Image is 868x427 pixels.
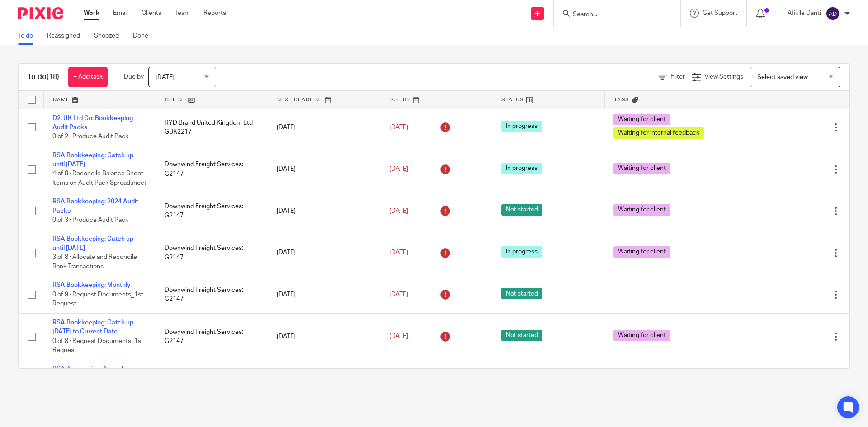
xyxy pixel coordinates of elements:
[788,9,821,18] p: Afikile Danti
[389,291,408,298] span: [DATE]
[704,74,743,80] span: View Settings
[703,10,737,16] span: Get Support
[52,152,133,168] a: RSA Bookkeeping: Catch up until [DATE]
[613,246,670,258] span: Waiting for client
[826,6,840,21] img: svg%3E
[52,338,143,354] span: 0 of 8 · Request Documents_1st Request
[268,276,380,313] td: [DATE]
[268,360,380,406] td: [DATE]
[501,246,542,258] span: In progress
[156,109,268,146] td: RYD Brand United Kingdom Ltd - GUK2217
[613,163,670,174] span: Waiting for client
[52,133,128,140] span: 0 of 2 · Produce Audit Pack
[757,74,808,80] span: Select saved view
[613,290,728,299] div: ---
[501,121,542,132] span: In progress
[268,192,380,230] td: [DATE]
[613,127,704,139] span: Waiting for internal feedback
[113,9,128,18] a: Email
[133,27,155,45] a: Done
[389,166,408,172] span: [DATE]
[501,330,542,341] span: Not started
[389,208,408,214] span: [DATE]
[94,27,126,45] a: Snoozed
[47,73,59,80] span: (18)
[52,366,123,381] a: RSA Accounting: Annual Financial Statements
[52,236,133,251] a: RSA Bookkeeping: Catch up until [DATE]
[156,146,268,192] td: Downwind Freight Services: G2147
[670,74,685,80] span: Filter
[156,360,268,406] td: Somo Projects Pty Ltd: G2013
[389,124,408,131] span: [DATE]
[18,27,40,45] a: To do
[156,230,268,276] td: Downwind Freight Services: G2147
[84,9,99,18] a: Work
[268,313,380,360] td: [DATE]
[52,291,143,307] span: 0 of 9 · Request Documents_1st Request
[389,249,408,256] span: [DATE]
[52,254,137,270] span: 3 of 8 · Allocate and Reconcile Bank Transactions
[614,97,629,102] span: Tags
[501,204,542,216] span: Not started
[613,204,670,216] span: Waiting for client
[268,109,380,146] td: [DATE]
[52,171,146,187] span: 4 of 8 · Reconcile Balance Sheet Items on Audit Pack Spreadsheet
[52,198,138,214] a: RSA Bookkeeping: 2024 Audit Packs
[52,319,133,335] a: RSA Bookkeeping: Catch up [DATE] to Current Date
[52,282,131,288] a: RSA Bookkeeping: Monthly
[501,163,542,174] span: In progress
[124,72,144,81] p: Due by
[268,230,380,276] td: [DATE]
[52,115,133,131] a: D2. UK Ltd Co: Bookkeeping Audit Packs
[18,7,63,19] img: Pixie
[175,9,190,18] a: Team
[501,288,542,299] span: Not started
[268,146,380,192] td: [DATE]
[142,9,161,18] a: Clients
[156,74,175,80] span: [DATE]
[613,330,670,341] span: Waiting for client
[156,313,268,360] td: Downwind Freight Services: G2147
[47,27,87,45] a: Reassigned
[68,67,108,87] a: + Add task
[28,72,59,82] h1: To do
[203,9,226,18] a: Reports
[572,11,653,19] input: Search
[389,333,408,340] span: [DATE]
[156,192,268,230] td: Downwind Freight Services: G2147
[156,276,268,313] td: Downwind Freight Services: G2147
[613,114,670,125] span: Waiting for client
[52,217,128,223] span: 0 of 3 · Produce Audit Pack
